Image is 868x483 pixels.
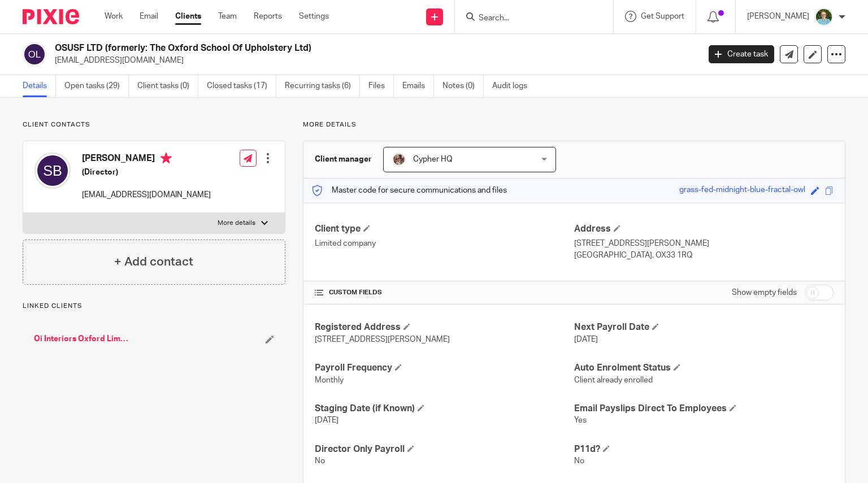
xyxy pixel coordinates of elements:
a: Client tasks (0) [137,75,198,97]
p: More details [303,120,845,129]
p: [STREET_ADDRESS][PERSON_NAME] [574,238,834,249]
a: Recurring tasks (6) [285,75,360,97]
p: [PERSON_NAME] [747,11,809,22]
a: Audit logs [492,75,536,97]
span: Cypher HQ [413,155,453,163]
a: Emails [402,75,434,97]
a: Closed tasks (17) [207,75,276,97]
h4: Next Payroll Date [574,321,834,333]
span: [DATE] [315,416,338,424]
a: Settings [299,11,329,22]
h4: Client type [315,223,574,235]
h5: (Director) [82,167,211,178]
h4: + Add contact [114,253,193,271]
a: Create task [709,45,774,63]
a: Team [218,11,237,22]
h4: CUSTOM FIELDS [315,288,574,297]
p: [EMAIL_ADDRESS][DOMAIN_NAME] [55,55,692,66]
p: [GEOGRAPHIC_DATA], OX33 1RQ [574,250,834,261]
h4: Director Only Payroll [315,443,574,455]
img: U9kDOIcY.jpeg [815,8,833,26]
p: Limited company [315,238,574,249]
span: Monthly [315,376,344,384]
h4: Payroll Frequency [315,362,574,374]
a: Open tasks (29) [64,75,129,97]
a: Email [140,11,158,22]
a: Details [23,75,56,97]
h2: OSUSF LTD (formerly: The Oxford School Of Upholstery Ltd) [55,42,565,54]
span: [DATE] [574,336,598,343]
h4: Staging Date (if Known) [315,403,574,415]
h4: P11d? [574,443,834,455]
span: Client already enrolled [574,376,653,384]
img: A9EA1D9F-5CC4-4D49-85F1-B1749FAF3577.jpeg [392,153,406,166]
p: Linked clients [23,302,285,311]
a: Clients [175,11,201,22]
p: [EMAIL_ADDRESS][DOMAIN_NAME] [82,189,211,201]
a: Work [105,11,123,22]
span: [STREET_ADDRESS][PERSON_NAME] [315,336,450,343]
h4: Address [574,223,834,235]
a: Files [368,75,394,97]
a: Notes (0) [442,75,484,97]
i: Primary [160,153,172,164]
p: Master code for secure communications and files [312,185,507,196]
p: More details [218,219,255,228]
img: Pixie [23,9,79,24]
img: svg%3E [23,42,46,66]
span: Yes [574,416,587,424]
a: Reports [254,11,282,22]
h4: Email Payslips Direct To Employees [574,403,834,415]
h4: Auto Enrolment Status [574,362,834,374]
img: svg%3E [34,153,71,189]
h4: [PERSON_NAME] [82,153,211,167]
a: Oi Interiors Oxford Limited [34,333,130,345]
p: Client contacts [23,120,285,129]
span: Get Support [641,12,684,20]
div: grass-fed-midnight-blue-fractal-owl [679,184,805,197]
h4: Registered Address [315,321,574,333]
h3: Client manager [315,154,372,165]
span: No [574,457,584,465]
input: Search [478,14,579,24]
span: No [315,457,325,465]
label: Show empty fields [732,287,797,298]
